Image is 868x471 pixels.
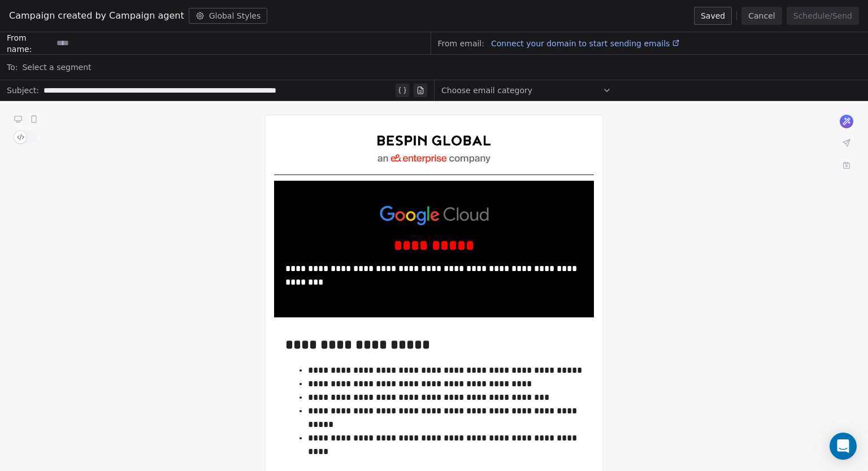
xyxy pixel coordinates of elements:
span: From name: [7,32,52,55]
button: Global Styles [189,8,268,24]
div: Open Intercom Messenger [830,433,857,460]
button: Cancel [741,7,782,25]
span: Campaign created by Campaign agent [9,9,184,23]
a: Connect your domain to start sending emails [487,37,680,50]
span: Connect your domain to start sending emails [491,39,670,48]
span: Select a segment [22,62,91,73]
span: To: [7,62,18,73]
span: Choose email category [441,85,532,96]
button: Saved [694,7,732,25]
span: From email: [438,38,484,49]
button: Schedule/Send [787,7,859,25]
span: Subject: [7,85,39,99]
